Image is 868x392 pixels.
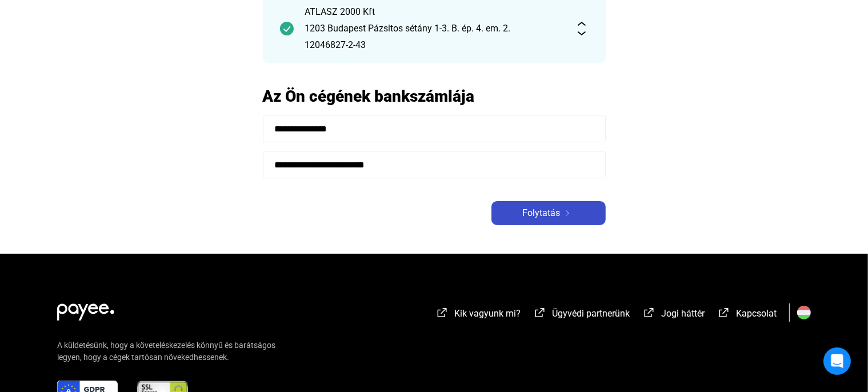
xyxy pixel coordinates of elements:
a: external-link-whiteÜgyvédi partnerünk [533,310,630,321]
div: 1203 Budapest Pázsitos sétány 1-3. B. ép. 4. em. 2. [305,22,563,35]
img: HU.svg [797,306,811,319]
img: white-payee-white-dot.svg [57,297,114,321]
img: expand [575,22,589,35]
a: external-link-whiteJogi háttér [642,310,705,321]
span: Folytatás [523,206,561,220]
span: Kapcsolat [736,308,777,319]
img: checkmark-darker-green-circle [280,22,294,35]
a: external-link-whiteKapcsolat [717,310,777,321]
img: external-link-white [642,307,656,318]
span: Jogi háttér [661,308,705,319]
div: 12046827-2-43 [305,38,563,52]
button: Folytatásarrow-right-white [491,201,606,225]
span: Kik vagyunk mi? [454,308,521,319]
img: arrow-right-white [561,210,574,216]
img: external-link-white [717,307,731,318]
img: external-link-white [533,307,547,318]
a: external-link-whiteKik vagyunk mi? [435,310,521,321]
img: external-link-white [435,307,449,318]
div: Open Intercom Messenger [823,347,851,375]
div: ATLASZ 2000 Kft [305,5,563,19]
span: Ügyvédi partnerünk [552,308,630,319]
h2: Az Ön cégének bankszámlája [263,86,606,106]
